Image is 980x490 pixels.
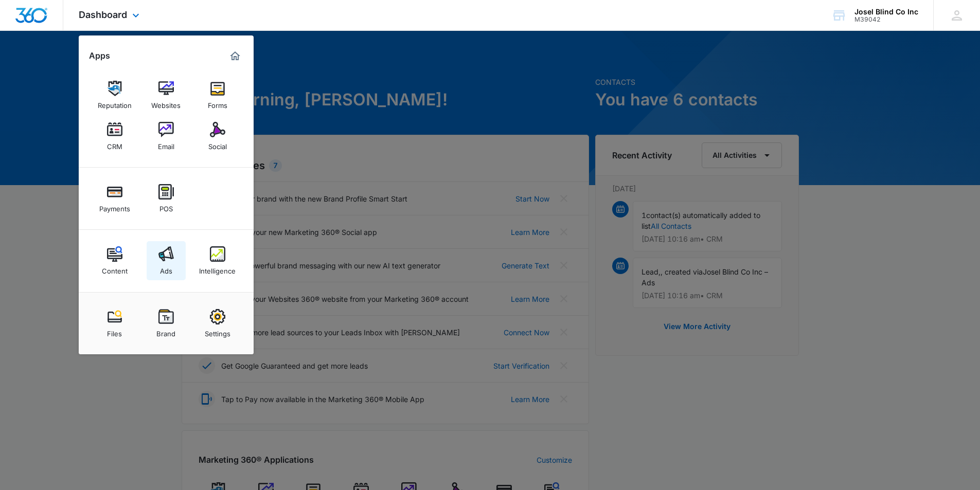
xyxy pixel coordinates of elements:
span: Dashboard [79,9,127,20]
a: Email [147,117,186,156]
h2: Apps [89,51,110,61]
div: CRM [107,137,122,151]
div: Reputation [98,96,132,110]
div: Intelligence [199,262,236,275]
a: Files [95,304,134,343]
div: POS [159,199,173,213]
div: Social [208,137,227,151]
div: Ads [160,262,172,275]
a: Payments [95,179,134,218]
div: Websites [151,96,181,110]
a: POS [147,179,186,218]
a: Content [95,241,134,280]
a: Reputation [95,76,134,115]
div: Brand [156,324,175,338]
a: Intelligence [198,241,237,280]
div: Files [107,324,122,338]
a: Marketing 360® Dashboard [227,48,243,64]
a: CRM [95,117,134,156]
a: Settings [198,304,237,343]
div: Email [158,137,174,151]
a: Websites [147,76,186,115]
div: Settings [205,324,230,338]
div: Payments [99,199,130,213]
a: Forms [198,76,237,115]
a: Ads [147,241,186,280]
a: Social [198,117,237,156]
div: account name [854,8,918,16]
div: account id [854,16,918,23]
a: Brand [147,304,186,343]
div: Content [102,262,128,275]
div: Forms [208,96,227,110]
